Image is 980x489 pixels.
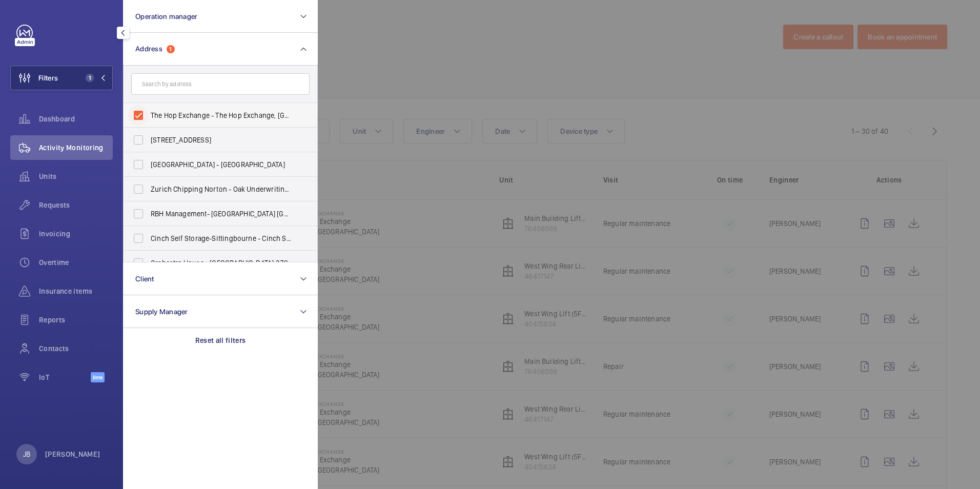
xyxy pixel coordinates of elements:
[86,74,94,82] span: 1
[39,257,113,268] span: Overtime
[39,142,113,153] span: Activity Monitoring
[45,449,100,459] p: [PERSON_NAME]
[38,73,58,83] span: Filters
[39,315,113,325] span: Reports
[39,286,113,296] span: Insurance items
[39,114,113,124] span: Dashboard
[23,449,30,459] p: JB
[39,200,113,210] span: Requests
[39,372,91,382] span: IoT
[39,171,113,181] span: Units
[91,372,105,382] span: Beta
[39,229,113,239] span: Invoicing
[10,66,113,90] button: Filters1
[39,343,113,354] span: Contacts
